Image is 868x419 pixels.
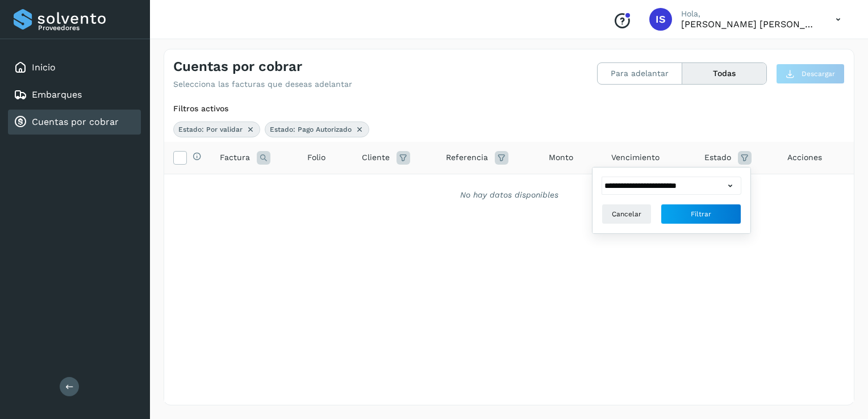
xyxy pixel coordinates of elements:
[32,89,82,100] a: Embarques
[32,116,119,127] a: Cuentas por cobrar
[178,124,243,135] span: Estado: Por validar
[307,152,325,164] span: Folio
[173,103,845,115] div: Filtros activos
[802,69,835,79] span: Descargar
[598,63,682,84] button: Para adelantar
[776,64,845,84] button: Descargar
[682,63,766,84] button: Todas
[704,152,731,164] span: Estado
[611,152,660,164] span: Vencimiento
[8,55,141,80] div: Inicio
[446,152,488,164] span: Referencia
[173,79,352,89] p: Selecciona las facturas que deseas adelantar
[270,124,352,135] span: Estado: Pago Autorizado
[8,82,141,107] div: Embarques
[681,9,817,19] p: Hola,
[265,121,369,137] div: Estado: Pago Autorizado
[173,58,302,75] h4: Cuentas por cobrar
[8,110,141,135] div: Cuentas por cobrar
[38,24,136,32] p: Proveedores
[681,19,817,30] p: Ivonne Selene Uribe Gutierrez
[362,152,390,164] span: Cliente
[220,152,250,164] span: Factura
[549,152,573,164] span: Monto
[173,121,260,137] div: Estado: Por validar
[32,62,56,73] a: Inicio
[787,152,822,164] span: Acciones
[179,189,839,201] div: No hay datos disponibles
